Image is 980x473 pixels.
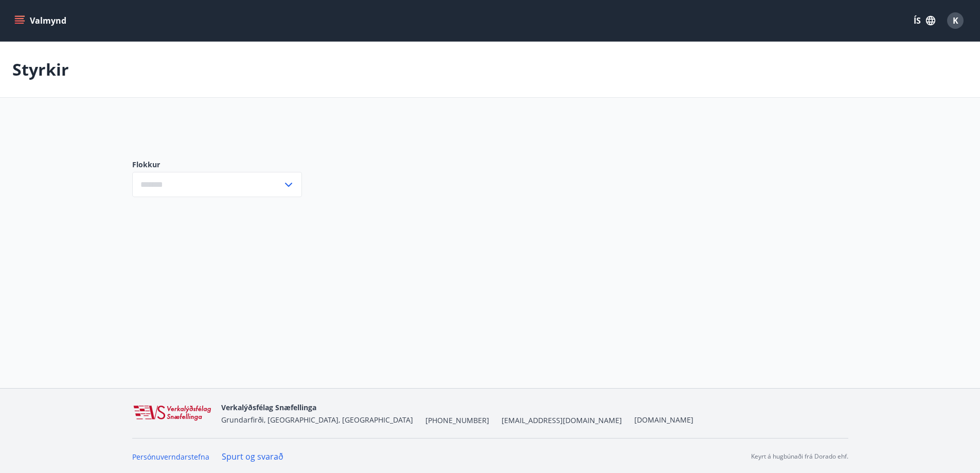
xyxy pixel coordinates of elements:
p: Styrkir [12,58,69,81]
a: [DOMAIN_NAME] [634,415,693,425]
label: Flokkur [132,160,302,170]
p: Keyrt á hugbúnaði frá Dorado ehf. [751,452,848,461]
button: ÍS [908,11,941,30]
a: Persónuverndarstefna [132,452,209,462]
span: K [953,15,958,26]
span: [PHONE_NUMBER] [425,415,489,426]
a: Spurt og svarað [222,451,283,462]
img: WvRpJk2u6KDFA1HvFrCJUzbr97ECa5dHUCvez65j.png [132,405,213,422]
button: menu [12,11,70,30]
button: K [943,8,968,33]
span: Grundarfirði, [GEOGRAPHIC_DATA], [GEOGRAPHIC_DATA] [221,415,413,425]
span: [EMAIL_ADDRESS][DOMAIN_NAME] [502,415,622,426]
span: Verkalýðsfélag Snæfellinga [221,402,316,412]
